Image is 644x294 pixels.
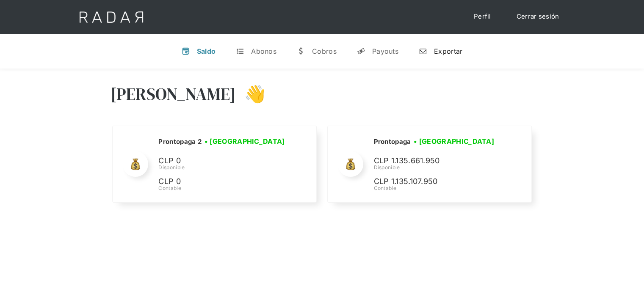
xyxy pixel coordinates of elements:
[158,137,202,146] h2: Prontopaga 2
[373,176,500,188] p: CLP 1.135.107.950
[434,47,462,55] div: Exportar
[414,136,494,146] h3: • [GEOGRAPHIC_DATA]
[205,136,285,146] h3: • [GEOGRAPHIC_DATA]
[297,47,305,55] div: w
[357,47,365,55] div: y
[158,155,285,167] p: CLP 0
[111,83,236,104] h3: [PERSON_NAME]
[465,8,500,25] a: Perfil
[197,47,216,55] div: Saldo
[182,47,190,55] div: v
[508,8,568,25] a: Cerrar sesión
[373,184,500,192] div: Contable
[251,47,276,55] div: Abonos
[158,164,287,171] div: Disponible
[373,164,500,171] div: Disponible
[236,47,244,55] div: t
[373,155,500,167] p: CLP 1.135.661.950
[158,176,285,188] p: CLP 0
[373,137,411,146] h2: Prontopaga
[372,47,398,55] div: Payouts
[158,184,287,192] div: Contable
[419,47,427,55] div: n
[236,83,265,104] h3: 👋
[312,47,337,55] div: Cobros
